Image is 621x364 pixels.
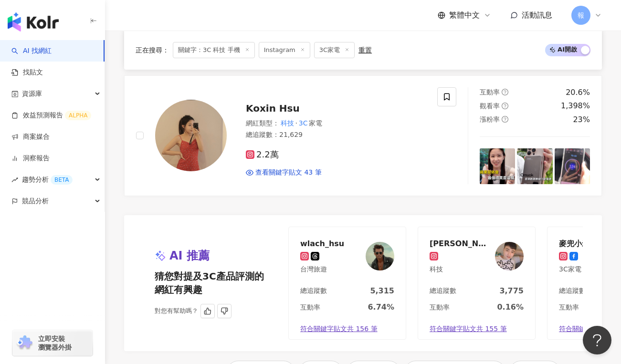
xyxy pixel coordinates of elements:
mark: 3C [297,118,309,128]
span: 符合關鍵字貼文共 155 筆 [430,324,507,334]
a: 查看關鍵字貼文 43 筆 [246,168,322,177]
span: 趨勢分析 [22,169,73,190]
a: 找貼文 [11,68,43,77]
span: 正在搜尋 ： [136,46,169,54]
img: KOL Avatar [495,242,524,270]
a: 符合關鍵字貼文共 155 筆 [418,319,535,340]
div: 科技 [430,265,492,274]
div: 總追蹤數 ： 21,629 [246,130,426,140]
div: 對您有幫助嗎？ [155,304,232,318]
img: chrome extension [15,335,34,351]
div: 總追蹤數 [559,286,586,296]
a: KOL AvatarKoxin Hsu網紅類型：科技·3C家電總追蹤數：21,6292.2萬查看關鍵字貼文 43 筆互動率question-circle20.6%觀看率question-circ... [124,75,602,196]
div: 5,315 [370,286,394,296]
span: 符合關鍵字貼文共 156 筆 [300,324,378,334]
span: Koxin Hsu [246,103,300,114]
div: 20.6% [566,87,590,98]
span: 報 [578,10,584,21]
a: 洞察報告 [11,154,50,163]
div: 台灣旅遊 [300,265,344,274]
div: 網紅類型 ： [246,119,426,128]
span: Instagram [259,42,310,58]
div: 互動率 [300,303,320,312]
mark: 科技 [279,118,295,128]
img: post-image [517,148,552,184]
span: 活動訊息 [522,10,552,20]
a: [PERSON_NAME]科技KOL Avatar總追蹤數3,775互動率0.16%符合關鍵字貼文共 155 筆 [418,227,536,340]
span: question-circle [502,89,508,95]
div: BETA [51,175,73,185]
div: 6.74% [368,302,394,312]
div: 總追蹤數 [430,286,456,296]
div: 23% [573,114,590,125]
div: 伯翰 [430,239,492,248]
span: 3C家電 [314,42,355,58]
span: 互動率 [480,88,500,96]
div: 0.16% [497,302,524,312]
span: 繁體中文 [449,10,480,21]
a: 效益預測報告ALPHA [11,111,91,120]
div: 總追蹤數 [300,286,327,296]
a: 符合關鍵字貼文共 156 筆 [289,319,406,340]
iframe: Help Scout Beacon - Open [583,326,611,354]
span: 查看關鍵字貼文 43 筆 [255,168,322,177]
a: 商案媒合 [11,132,50,142]
span: 2.2萬 [246,150,279,160]
a: searchAI 找網紅 [11,46,52,56]
span: 漲粉率 [480,115,500,123]
img: logo [8,12,59,31]
img: KOL Avatar [366,242,394,270]
div: wlach_hsu [300,239,344,248]
a: chrome extension立即安裝 瀏覽器外掛 [12,330,93,356]
div: 3,775 [499,286,524,296]
div: 互動率 [430,303,450,312]
span: 資源庫 [22,83,42,104]
span: 競品分析 [22,190,49,212]
span: 立即安裝 瀏覽器外掛 [38,334,72,352]
div: 麥兜小米的心情雜記 [559,239,621,248]
img: post-image [480,148,515,184]
span: 家電 [309,119,322,127]
span: · [295,119,297,127]
div: 1,398% [561,101,590,111]
span: 猜您對提及3C產品評測的網紅有興趣 [155,270,265,296]
div: 互動率 [559,303,579,312]
img: KOL Avatar [155,100,227,171]
span: 關鍵字：3C 科技 手機 [173,42,255,58]
a: wlach_hsu台灣旅遊KOL Avatar總追蹤數5,315互動率6.74%符合關鍵字貼文共 156 筆 [288,227,406,340]
span: question-circle [502,103,508,109]
img: post-image [555,148,590,184]
div: 3C家電 [559,265,621,274]
span: AI 推薦 [169,248,210,264]
div: 重置 [358,46,372,54]
span: rise [11,177,18,183]
span: 觀看率 [480,102,500,110]
span: question-circle [502,116,508,123]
